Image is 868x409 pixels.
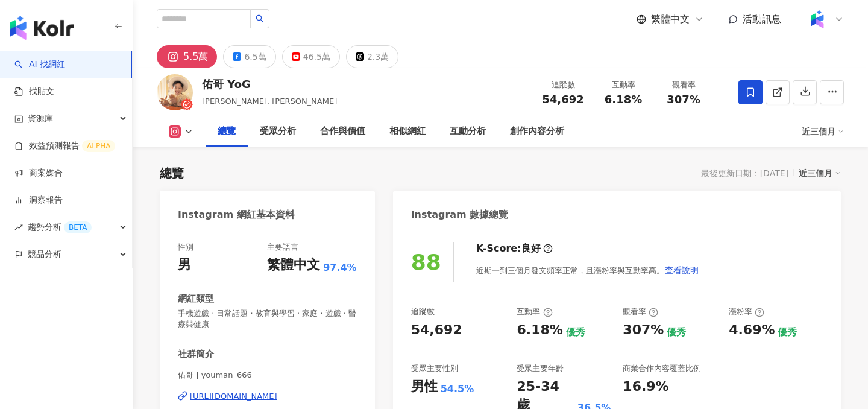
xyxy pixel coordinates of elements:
span: 資源庫 [28,105,53,132]
span: rise [14,223,23,232]
span: 手機遊戲 · 日常話題 · 教育與學習 · 家庭 · 遊戲 · 醫療與健康 [178,308,357,330]
button: 查看說明 [664,258,699,282]
div: 46.5萬 [303,48,330,65]
button: 6.5萬 [223,45,275,68]
div: 優秀 [566,326,585,339]
div: 佑哥 YoG [202,77,337,92]
div: 男性 [411,378,438,396]
a: 找貼文 [14,86,54,98]
div: 6.5萬 [244,48,266,65]
div: 男 [178,256,191,274]
div: 總覽 [160,165,184,182]
span: 競品分析 [28,241,61,268]
div: 受眾主要年齡 [517,363,564,374]
div: 近三個月 [799,165,841,181]
a: 效益預測報告ALPHA [14,140,115,152]
span: 307% [667,94,700,106]
div: 88 [411,250,441,274]
div: 觀看率 [623,306,658,317]
span: 繁體中文 [651,13,690,26]
div: 受眾分析 [260,124,296,139]
span: 佑哥 | youman_666 [178,370,357,381]
div: 受眾主要性別 [411,363,458,374]
img: logo [10,16,74,40]
div: [URL][DOMAIN_NAME] [190,391,277,402]
div: Instagram 網紅基本資料 [178,208,295,221]
div: 最後更新日期：[DATE] [701,168,788,178]
div: 優秀 [778,326,797,339]
div: 近三個月 [802,122,844,141]
span: [PERSON_NAME], [PERSON_NAME] [202,97,337,106]
div: 追蹤數 [411,306,435,317]
div: 2.3萬 [367,48,389,65]
span: 活動訊息 [743,13,781,25]
div: 54,692 [411,321,462,340]
div: 307% [623,321,664,340]
span: 查看說明 [665,265,699,275]
div: 相似網紅 [389,124,426,139]
div: K-Score : [476,242,553,255]
div: 觀看率 [661,79,706,91]
a: 洞察報告 [14,194,63,206]
div: Instagram 數據總覽 [411,208,509,221]
div: 追蹤數 [540,79,586,91]
div: 54.5% [441,382,474,396]
div: 社群簡介 [178,348,214,361]
div: 創作內容分析 [510,124,564,139]
div: 5.5萬 [183,48,208,65]
div: 性別 [178,242,193,253]
div: 互動率 [600,79,646,91]
div: BETA [64,221,92,233]
div: 商業合作內容覆蓋比例 [623,363,701,374]
button: 5.5萬 [157,45,217,68]
div: 互動分析 [450,124,486,139]
div: 6.18% [517,321,562,340]
div: 互動率 [517,306,552,317]
a: 商案媒合 [14,167,63,179]
div: 網紅類型 [178,293,214,305]
a: [URL][DOMAIN_NAME] [178,391,357,402]
span: search [256,14,264,23]
div: 漲粉率 [729,306,764,317]
div: 主要語言 [267,242,298,253]
div: 良好 [521,242,541,255]
img: KOL Avatar [157,74,193,110]
div: 16.9% [623,378,668,396]
div: 近期一到三個月發文頻率正常，且漲粉率與互動率高。 [476,258,699,282]
button: 2.3萬 [346,45,398,68]
div: 4.69% [729,321,775,340]
div: 優秀 [667,326,686,339]
div: 總覽 [218,124,236,139]
a: searchAI 找網紅 [14,59,65,71]
div: 繁體中文 [267,256,320,274]
span: 54,692 [542,93,583,106]
span: 97.4% [323,261,357,274]
div: 合作與價值 [320,124,365,139]
span: 趨勢分析 [28,214,92,241]
button: 46.5萬 [282,45,340,68]
img: Kolr%20app%20icon%20%281%29.png [806,8,829,31]
span: 6.18% [605,94,642,106]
